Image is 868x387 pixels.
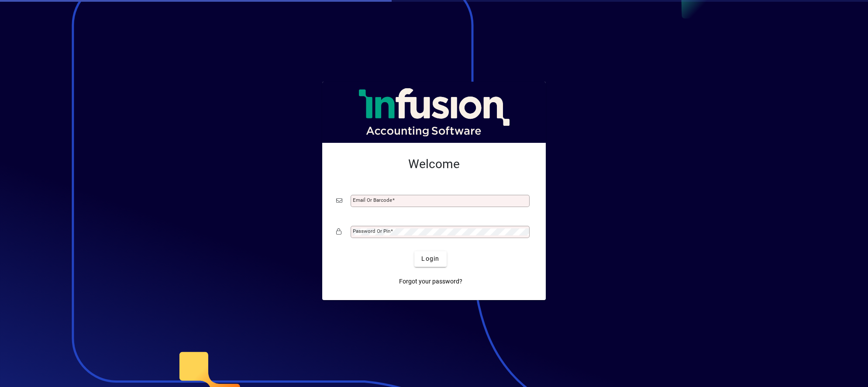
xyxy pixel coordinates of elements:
button: Login [414,251,446,267]
h2: Welcome [336,157,532,172]
mat-label: Email or Barcode [353,197,392,203]
span: Login [421,254,439,263]
span: Forgot your password? [399,277,462,286]
a: Forgot your password? [396,274,466,290]
mat-label: Password or Pin [353,228,390,234]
